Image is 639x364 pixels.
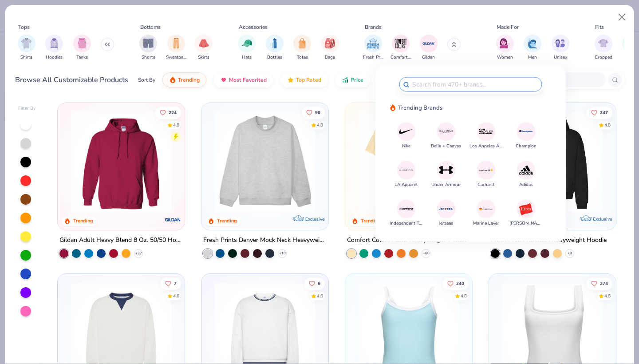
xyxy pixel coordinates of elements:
span: Comfort Colors [390,54,411,61]
span: Champion [516,142,536,149]
span: Unisex [554,54,567,61]
button: LA ApparelLA Apparel [394,161,418,188]
button: Hanes[PERSON_NAME] [509,200,543,227]
button: CarharttCarhartt [477,161,495,188]
img: TopRated.gif [287,76,294,83]
button: Bella + CanvasBella + Canvas [431,122,461,149]
span: Trending [178,76,200,83]
span: Sweatpants [166,54,186,61]
img: Tanks Image [77,38,87,48]
span: Shirts [20,54,32,61]
div: Fresh Prints Denver Mock Neck Heavyweight Sweatshirt [203,235,327,246]
button: Like [302,106,325,119]
button: ChampionChampion [516,122,536,149]
div: filter for Shirts [18,35,35,61]
button: filter button [195,35,213,61]
button: Like [587,277,612,289]
button: Los Angeles ApparelLos Angeles Apparel [469,122,503,149]
button: Like [587,106,612,119]
span: Gildan [422,54,435,61]
button: filter button [139,35,157,61]
img: Champion [518,124,534,139]
div: Sort By [138,76,155,84]
button: Like [156,106,181,119]
button: AdidasAdidas [517,161,535,188]
img: Unisex Image [555,38,565,48]
img: LA Apparel [398,162,414,178]
div: filter for Bottles [266,35,284,61]
button: filter button [238,35,256,61]
input: Search from 470+ brands... [411,79,538,90]
div: Gildan Adult Heavy Blend 8 Oz. 50/50 Hooded Sweatshirt [59,235,183,246]
span: + 9 [568,251,572,256]
button: Marine LayerMarine Layer [473,200,499,227]
button: filter button [552,35,569,61]
span: Jerzees [439,220,453,227]
img: Bags Image [325,38,335,48]
div: Fits [595,23,604,31]
button: filter button [73,35,91,61]
img: Jerzees [438,201,454,217]
div: filter for Women [496,35,514,61]
img: Marine Layer [478,201,494,217]
span: Exclusive [305,216,324,222]
img: Women Image [500,38,510,48]
img: trending.gif [169,76,176,83]
button: filter button [293,35,311,61]
img: 01756b78-01f6-4cc6-8d8a-3c30c1a0c8ac [67,112,176,212]
span: 6 [318,281,320,285]
span: Cropped [595,54,612,61]
span: Bottles [267,54,282,61]
img: Men Image [528,38,537,48]
img: 029b8af0-80e6-406f-9fdc-fdf898547912 [354,112,463,212]
img: Shirts Image [21,38,32,48]
img: Fresh Prints Image [367,37,380,50]
img: Skirts Image [199,38,209,48]
span: Bags [325,54,335,61]
div: 4.8 [317,122,323,128]
img: f5d85501-0dbb-4ee4-b115-c08fa3845d83 [210,112,319,212]
button: filter button [321,35,339,61]
span: Most Favorited [229,76,267,83]
button: Like [443,277,469,289]
img: Cropped Image [598,38,608,48]
img: Totes Image [297,38,307,48]
div: filter for Gildan [420,35,438,61]
img: Gildan Image [422,37,435,50]
div: filter for Fresh Prints [363,35,383,61]
button: filter button [18,35,35,61]
button: filter button [166,35,186,61]
img: Bella + Canvas [438,124,454,139]
button: Top Rated [280,72,328,87]
button: Trending [162,72,206,87]
img: Shorts Image [143,38,154,48]
button: filter button [420,35,438,61]
div: filter for Skirts [195,35,213,61]
span: Top Rated [296,76,321,83]
img: Hanes [518,201,534,217]
button: filter button [595,35,612,61]
span: Carhartt [477,181,495,188]
button: filter button [266,35,284,61]
span: 240 [456,281,464,285]
div: 4.8 [174,122,180,128]
img: Under Armour [438,162,454,178]
span: Nike [402,142,410,149]
span: Skirts [198,54,209,61]
div: Fresh Prints Boston Heavyweight Hoodie [491,235,607,246]
button: NikeNike [397,122,415,149]
span: Shorts [142,54,155,61]
div: filter for Shorts [139,35,157,61]
span: Women [497,54,513,61]
button: filter button [524,35,541,61]
button: filter button [390,35,411,61]
img: Hats Image [242,38,252,48]
div: Accessories [239,23,268,31]
div: Tops [18,23,30,31]
div: 4.8 [604,122,611,128]
div: 4.6 [174,293,180,299]
img: Bottles Image [270,38,280,48]
img: Hoodies Image [49,38,59,48]
div: Brands [365,23,382,31]
button: filter button [45,35,63,61]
